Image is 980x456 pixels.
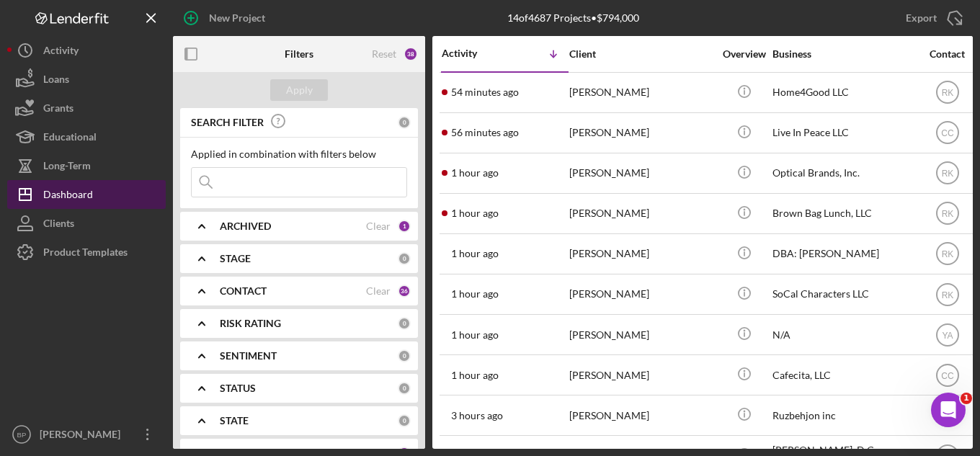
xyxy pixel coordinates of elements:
[220,285,267,297] b: CONTACT
[772,235,917,273] div: DBA: [PERSON_NAME]
[717,48,771,60] div: Overview
[17,431,27,439] text: BP
[220,220,271,232] b: ARCHIVED
[372,48,396,60] div: Reset
[398,349,411,362] div: 0
[569,154,713,192] div: [PERSON_NAME]
[270,79,328,101] button: Apply
[569,114,713,152] div: [PERSON_NAME]
[43,65,69,97] div: Loans
[398,220,411,233] div: 1
[43,122,97,155] div: Educational
[451,329,499,341] time: 2025-08-29 21:35
[941,169,953,179] text: RK
[220,350,277,362] b: SENTIMENT
[209,4,265,32] div: New Project
[507,12,639,24] div: 14 of 4687 Projects • $794,000
[941,290,953,300] text: RK
[451,248,499,259] time: 2025-08-29 21:57
[398,252,411,265] div: 0
[43,180,93,213] div: Dashboard
[366,285,391,297] div: Clear
[285,48,313,60] b: Filters
[772,195,917,233] div: Brown Bag Lunch, LLC
[772,154,917,192] div: Optical Brands, Inc.
[43,36,79,68] div: Activity
[404,47,418,61] div: 38
[451,410,503,421] time: 2025-08-29 19:59
[941,88,953,98] text: RK
[220,318,281,329] b: RISK RATING
[941,209,953,219] text: RK
[920,48,974,60] div: Contact
[398,317,411,330] div: 0
[569,235,713,273] div: [PERSON_NAME]
[772,396,917,434] div: Ruzbehjon inc
[569,275,713,313] div: [PERSON_NAME]
[398,116,411,129] div: 0
[7,420,166,449] button: BP[PERSON_NAME]
[772,356,917,394] div: Cafecita, LLC
[451,207,499,219] time: 2025-08-29 22:13
[772,114,917,152] div: Live In Peace LLC
[191,117,264,128] b: SEARCH FILTER
[7,122,166,151] button: Educational
[7,65,166,94] button: Loans
[43,151,91,184] div: Long-Term
[7,151,166,180] button: Long-Term
[451,370,499,381] time: 2025-08-29 21:16
[43,209,74,241] div: Clients
[7,180,166,209] button: Dashboard
[569,48,713,60] div: Client
[366,220,391,232] div: Clear
[220,415,249,426] b: STATE
[43,94,73,126] div: Grants
[569,396,713,434] div: [PERSON_NAME]
[569,316,713,354] div: [PERSON_NAME]
[7,209,166,238] button: Clients
[451,288,499,300] time: 2025-08-29 21:43
[772,316,917,354] div: N/A
[941,370,954,380] text: CC
[173,4,280,32] button: New Project
[7,94,166,122] button: Grants
[398,382,411,395] div: 0
[7,238,166,267] button: Product Templates
[906,4,937,32] div: Export
[43,238,128,270] div: Product Templates
[36,420,130,452] div: [PERSON_NAME]
[569,195,713,233] div: [PERSON_NAME]
[941,249,953,259] text: RK
[569,356,713,394] div: [PERSON_NAME]
[451,167,499,179] time: 2025-08-29 22:31
[286,79,313,101] div: Apply
[451,127,519,138] time: 2025-08-29 22:37
[941,128,954,138] text: CC
[772,48,917,60] div: Business
[772,73,917,112] div: Home4Good LLC
[7,36,166,65] button: Activity
[451,86,519,98] time: 2025-08-29 22:39
[398,285,411,298] div: 36
[569,73,713,112] div: [PERSON_NAME]
[961,393,972,404] span: 1
[931,393,966,427] iframe: Intercom live chat
[220,253,251,264] b: STAGE
[942,330,953,340] text: YA
[442,48,505,59] div: Activity
[191,148,407,160] div: Applied in combination with filters below
[220,383,256,394] b: STATUS
[772,275,917,313] div: SoCal Characters LLC
[891,4,973,32] button: Export
[398,414,411,427] div: 0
